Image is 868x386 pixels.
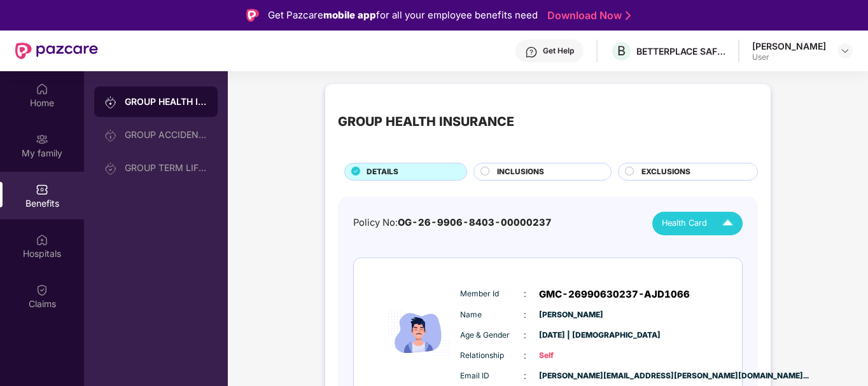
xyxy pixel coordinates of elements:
div: GROUP HEALTH INSURANCE [338,112,514,132]
span: Email ID [460,370,524,382]
strong: mobile app [323,9,376,21]
span: DETAILS [367,166,398,178]
div: GROUP HEALTH INSURANCE [125,95,207,108]
img: Logo [246,9,259,22]
div: BETTERPLACE SAFETY SOLUTIONS PRIVATE LIMITED [636,45,725,57]
span: [DATE] | [DEMOGRAPHIC_DATA] [539,329,603,341]
span: Health Card [662,217,707,230]
img: svg+xml;base64,PHN2ZyBpZD0iSGVscC0zMngzMiIgeG1sbnM9Imh0dHA6Ly93d3cudzMub3JnLzIwMDAvc3ZnIiB3aWR0aD... [525,46,538,59]
div: Get Pazcare for all your employee benefits need [268,8,538,23]
div: GROUP TERM LIFE INSURANCE [125,163,207,173]
img: svg+xml;base64,PHN2ZyBpZD0iRHJvcGRvd24tMzJ4MzIiIHhtbG5zPSJodHRwOi8vd3d3LnczLm9yZy8yMDAwL3N2ZyIgd2... [840,46,850,56]
span: [PERSON_NAME] [539,309,603,321]
img: svg+xml;base64,PHN2ZyB3aWR0aD0iMjAiIGhlaWdodD0iMjAiIHZpZXdCb3g9IjAgMCAyMCAyMCIgZmlsbD0ibm9uZSIgeG... [104,96,117,109]
div: GROUP ACCIDENTAL INSURANCE [125,130,207,140]
span: OG-26-9906-8403-00000237 [398,217,552,228]
img: svg+xml;base64,PHN2ZyB3aWR0aD0iMjAiIGhlaWdodD0iMjAiIHZpZXdCb3g9IjAgMCAyMCAyMCIgZmlsbD0ibm9uZSIgeG... [36,133,48,146]
img: svg+xml;base64,PHN2ZyBpZD0iQmVuZWZpdHMiIHhtbG5zPSJodHRwOi8vd3d3LnczLm9yZy8yMDAwL3N2ZyIgd2lkdGg9Ij... [36,183,48,196]
img: svg+xml;base64,PHN2ZyB3aWR0aD0iMjAiIGhlaWdodD0iMjAiIHZpZXdCb3g9IjAgMCAyMCAyMCIgZmlsbD0ibm9uZSIgeG... [104,129,117,142]
img: Stroke [626,9,631,22]
div: [PERSON_NAME] [752,40,826,52]
div: Policy No: [353,216,552,230]
span: [PERSON_NAME][EMAIL_ADDRESS][PERSON_NAME][DOMAIN_NAME]... [539,370,603,382]
span: : [524,348,526,362]
span: Name [460,309,524,321]
span: Self [539,350,603,362]
span: : [524,369,526,383]
span: INCLUSIONS [497,166,544,178]
div: User [752,52,826,62]
span: Age & Gender [460,329,524,341]
img: svg+xml;base64,PHN2ZyBpZD0iSG9zcGl0YWxzIiB4bWxucz0iaHR0cDovL3d3dy53My5vcmcvMjAwMC9zdmciIHdpZHRoPS... [36,233,48,246]
span: : [524,328,526,342]
div: Get Help [543,46,574,56]
a: Download Now [547,9,627,22]
span: Relationship [460,350,524,362]
img: svg+xml;base64,PHN2ZyBpZD0iQ2xhaW0iIHhtbG5zPSJodHRwOi8vd3d3LnczLm9yZy8yMDAwL3N2ZyIgd2lkdGg9IjIwIi... [36,284,48,296]
button: Health Card [652,212,743,235]
span: Member Id [460,288,524,300]
span: : [524,287,526,301]
span: B [617,43,626,59]
img: New Pazcare Logo [15,43,98,59]
span: EXCLUSIONS [641,166,690,178]
img: svg+xml;base64,PHN2ZyBpZD0iSG9tZSIgeG1sbnM9Imh0dHA6Ly93d3cudzMub3JnLzIwMDAvc3ZnIiB3aWR0aD0iMjAiIG... [36,83,48,95]
span: GMC-26990630237-AJD1066 [539,287,690,302]
img: Icuh8uwCUCF+XjCZyLQsAKiDCM9HiE6CMYmKQaPGkZKaA32CAAACiQcFBJY0IsAAAAASUVORK5CYII= [717,212,739,235]
img: svg+xml;base64,PHN2ZyB3aWR0aD0iMjAiIGhlaWdodD0iMjAiIHZpZXdCb3g9IjAgMCAyMCAyMCIgZmlsbD0ibm9uZSIgeG... [104,162,117,175]
span: : [524,308,526,322]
